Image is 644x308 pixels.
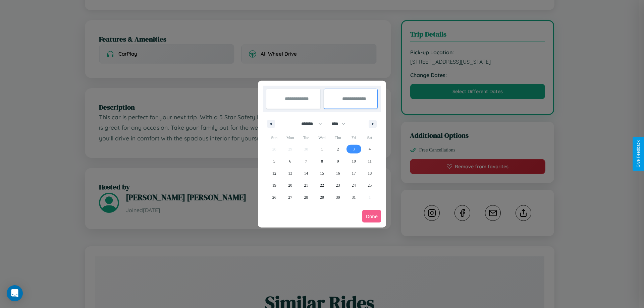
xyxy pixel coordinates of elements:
span: 9 [337,155,339,167]
div: Open Intercom Messenger [7,285,23,301]
span: 20 [288,179,292,191]
span: 7 [305,155,307,167]
button: 16 [330,167,346,179]
span: 1 [321,143,323,155]
button: 28 [298,191,314,203]
span: 6 [289,155,291,167]
button: 27 [282,191,298,203]
button: 10 [346,155,362,167]
button: 8 [314,155,330,167]
button: 24 [346,179,362,191]
button: 20 [282,179,298,191]
span: Thu [330,132,346,143]
span: 12 [272,167,276,179]
span: 29 [320,191,324,203]
span: Sun [266,132,282,143]
span: 15 [320,167,324,179]
span: Fri [346,132,362,143]
span: 4 [369,143,371,155]
span: 2 [337,143,339,155]
button: 29 [314,191,330,203]
span: 3 [353,143,355,155]
button: 13 [282,167,298,179]
span: 28 [304,191,308,203]
button: 1 [314,143,330,155]
span: 24 [352,179,356,191]
button: 18 [362,167,378,179]
button: 14 [298,167,314,179]
span: 18 [368,167,372,179]
span: 25 [368,179,372,191]
span: 10 [352,155,356,167]
span: 21 [304,179,308,191]
span: 17 [352,167,356,179]
button: 5 [266,155,282,167]
span: 8 [321,155,323,167]
button: 4 [362,143,378,155]
button: 17 [346,167,362,179]
button: 23 [330,179,346,191]
button: Done [362,210,381,223]
span: 27 [288,191,292,203]
button: 21 [298,179,314,191]
button: 11 [362,155,378,167]
span: 26 [272,191,276,203]
span: 13 [288,167,292,179]
span: 16 [336,167,340,179]
span: 22 [320,179,324,191]
button: 12 [266,167,282,179]
span: 19 [272,179,276,191]
button: 9 [330,155,346,167]
button: 30 [330,191,346,203]
button: 22 [314,179,330,191]
span: Wed [314,132,330,143]
button: 3 [346,143,362,155]
button: 15 [314,167,330,179]
button: 25 [362,179,378,191]
button: 19 [266,179,282,191]
button: 6 [282,155,298,167]
span: 30 [336,191,340,203]
span: 31 [352,191,356,203]
span: 14 [304,167,308,179]
span: 11 [368,155,372,167]
span: 5 [273,155,275,167]
button: 2 [330,143,346,155]
button: 31 [346,191,362,203]
span: 23 [336,179,340,191]
button: 7 [298,155,314,167]
button: 26 [266,191,282,203]
span: Tue [298,132,314,143]
span: Sat [362,132,378,143]
div: Give Feedback [636,140,641,168]
span: Mon [282,132,298,143]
